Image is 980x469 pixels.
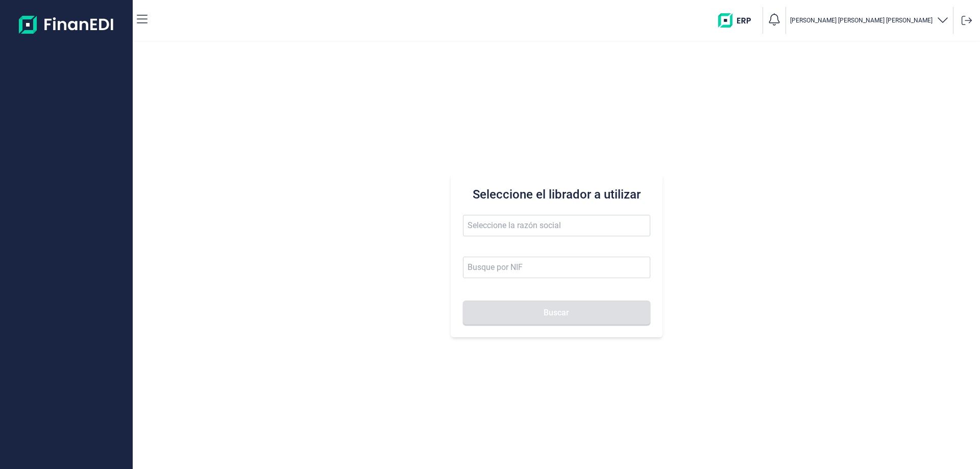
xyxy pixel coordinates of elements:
[790,16,933,24] p: [PERSON_NAME] [PERSON_NAME] [PERSON_NAME]
[718,13,758,28] img: erp
[463,215,650,236] input: Seleccione la razón social
[790,13,949,28] button: [PERSON_NAME] [PERSON_NAME] [PERSON_NAME]
[19,8,114,41] img: Logo de aplicación
[463,257,650,278] input: Busque por NIF
[463,186,650,203] h3: Seleccione el librador a utilizar
[544,309,569,316] span: Buscar
[463,301,650,325] button: Buscar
